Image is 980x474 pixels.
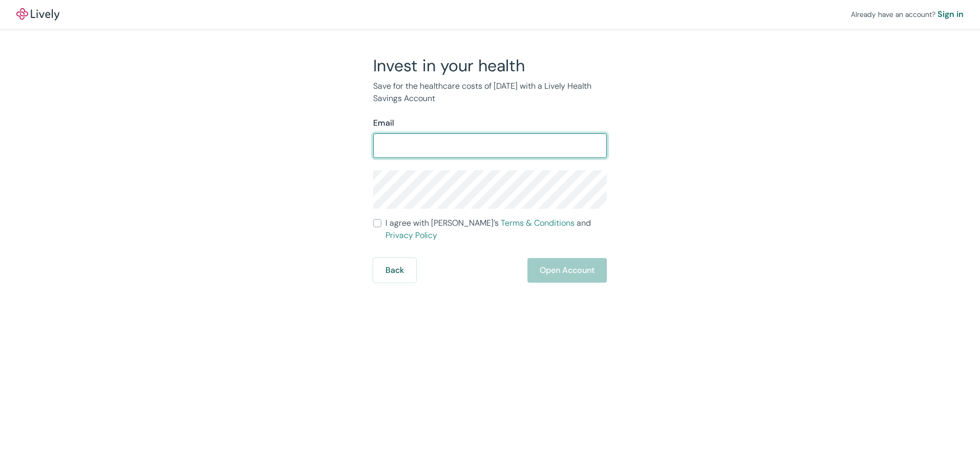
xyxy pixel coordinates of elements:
h2: Invest in your health [373,55,607,76]
a: Terms & Conditions [501,218,575,228]
label: Email [373,117,394,129]
p: Save for the healthcare costs of [DATE] with a Lively Health Savings Account [373,80,607,105]
span: I agree with [PERSON_NAME]’s and [385,217,607,242]
a: LivelyLively [16,8,59,21]
a: Privacy Policy [385,230,437,241]
button: Back [373,258,416,283]
div: Already have an account? [851,8,964,21]
a: Sign in [937,8,964,21]
img: Lively [16,8,59,21]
